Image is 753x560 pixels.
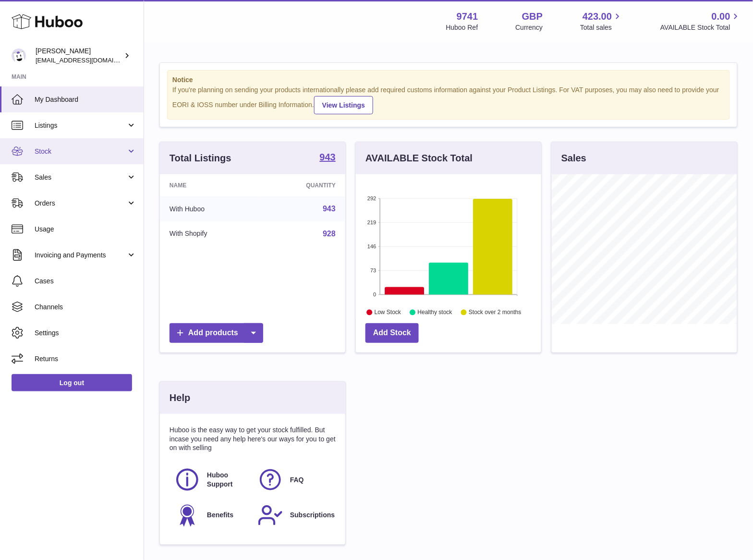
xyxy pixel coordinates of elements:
[170,152,231,165] h3: Total Listings
[172,75,725,85] strong: Notice
[35,173,126,182] span: Sales
[660,10,741,32] a: 0.00 AVAILABLE Stock Total
[170,426,336,453] p: Huboo is the easy way to get your stock fulfilled. But incase you need any help here's our ways f...
[469,309,521,316] text: Stock over 2 months
[35,95,136,104] span: My Dashboard
[522,10,543,23] strong: GBP
[172,85,725,114] div: If you're planning on sending your products internationally please add required customs informati...
[257,502,331,528] a: Subscriptions
[320,152,336,164] a: 943
[160,196,260,221] td: With Huboo
[580,23,623,32] span: Total sales
[290,475,304,485] span: FAQ
[580,10,623,32] a: 423.00 Total sales
[660,23,741,32] span: AVAILABLE Stock Total
[160,174,260,196] th: Name
[367,195,376,201] text: 292
[35,121,126,130] span: Listings
[35,225,136,234] span: Usage
[170,391,190,404] h3: Help
[323,230,336,238] a: 928
[260,174,345,196] th: Quantity
[174,467,248,493] a: Huboo Support
[35,199,126,208] span: Orders
[35,147,126,156] span: Stock
[174,502,248,528] a: Benefits
[207,511,233,520] span: Benefits
[583,10,612,23] span: 423.00
[12,49,26,63] img: ajcmarketingltd@gmail.com
[35,303,136,312] span: Channels
[516,23,543,32] div: Currency
[365,323,419,343] a: Add Stock
[207,471,247,489] span: Huboo Support
[314,96,373,114] a: View Listings
[35,251,126,260] span: Invoicing and Payments
[457,10,478,23] strong: 9741
[365,152,473,165] h3: AVAILABLE Stock Total
[35,354,136,364] span: Returns
[257,467,331,493] a: FAQ
[446,23,478,32] div: Huboo Ref
[375,309,401,316] text: Low Stock
[36,47,122,65] div: [PERSON_NAME]
[367,219,376,225] text: 219
[290,511,335,520] span: Subscriptions
[160,221,260,246] td: With Shopify
[12,374,132,391] a: Log out
[35,329,136,338] span: Settings
[367,243,376,249] text: 146
[323,205,336,213] a: 943
[36,56,141,64] span: [EMAIL_ADDRESS][DOMAIN_NAME]
[170,323,263,343] a: Add products
[370,268,376,273] text: 73
[35,277,136,286] span: Cases
[418,309,453,316] text: Healthy stock
[712,10,730,23] span: 0.00
[320,152,336,162] strong: 943
[373,292,376,297] text: 0
[561,152,586,165] h3: Sales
